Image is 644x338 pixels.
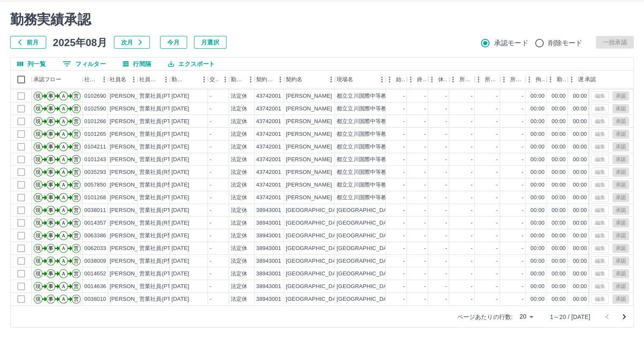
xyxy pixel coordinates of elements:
text: 現 [36,131,41,137]
text: Ａ [61,207,66,213]
div: - [424,130,426,138]
div: - [424,219,426,227]
div: - [522,194,523,202]
div: - [496,219,498,227]
div: 00:00 [573,181,587,189]
text: Ａ [61,106,66,112]
button: 列選択 [11,58,53,70]
text: 営 [74,93,79,99]
div: - [471,219,473,227]
h2: 勤務実績承認 [10,11,634,27]
text: 営 [74,169,79,175]
div: 勤務日 [171,71,186,88]
div: 法定休 [231,92,247,100]
div: - [496,130,498,138]
div: - [210,206,211,214]
div: 終業 [417,71,426,88]
div: - [424,156,426,164]
div: - [445,156,447,164]
div: - [424,194,426,202]
div: 都立立川国際中等教育学校 [337,156,404,164]
text: 事 [48,207,53,213]
div: 00:00 [531,105,544,113]
button: メニュー [219,73,232,86]
div: - [210,156,211,164]
button: メニュー [198,73,210,86]
text: 営 [74,131,79,137]
div: 承認 [583,71,627,88]
div: - [471,181,473,189]
div: [DATE] [171,143,189,151]
div: - [496,194,498,202]
div: 00:00 [573,168,587,176]
div: - [445,143,447,151]
div: - [403,219,405,227]
div: 始業 [396,71,405,88]
div: 所定休憩 [500,71,525,88]
div: 都立立川国際中等教育学校 [337,194,404,202]
div: [PERSON_NAME] [286,130,332,138]
div: 43742001 [256,156,281,164]
text: 営 [74,207,79,213]
text: 事 [48,195,53,201]
div: - [471,194,473,202]
div: 0038011 [84,206,106,214]
div: 法定休 [231,118,247,126]
button: メニュー [127,73,140,86]
div: 営業社員(PT契約) [139,143,184,151]
div: - [522,219,523,227]
div: - [445,92,447,100]
div: [GEOGRAPHIC_DATA] [337,219,395,227]
div: 社員区分 [138,71,170,88]
div: 営業社員(R契約) [139,219,180,227]
div: 00:00 [552,92,566,100]
div: - [403,156,405,164]
div: 営業社員(PT契約) [139,130,184,138]
div: 43742001 [256,143,281,151]
div: 0101268 [84,194,106,202]
text: 現 [36,157,41,162]
div: 0102690 [84,92,106,100]
div: [DATE] [171,118,189,126]
div: 契約名 [284,71,335,88]
div: - [496,168,498,176]
div: [DATE] [171,92,189,100]
button: 月選択 [194,36,227,49]
div: - [210,219,211,227]
div: 承認フロー [32,71,83,88]
div: 00:00 [552,156,566,164]
button: 今月 [160,36,187,49]
div: 法定休 [231,194,247,202]
div: 43742001 [256,181,281,189]
div: 0057850 [84,181,106,189]
div: 43742001 [256,118,281,126]
div: 0014357 [84,219,106,227]
div: 契約コード [254,71,284,88]
div: - [471,118,473,126]
div: 都立立川国際中等教育学校 [337,118,404,126]
div: [PERSON_NAME] [286,181,332,189]
div: 0101243 [84,156,106,164]
text: 営 [74,106,79,112]
div: 法定休 [231,206,247,214]
div: 0101266 [84,118,106,126]
text: 営 [74,118,79,124]
text: Ａ [61,144,66,150]
div: - [445,219,447,227]
div: 拘束 [525,71,547,88]
text: 営 [74,144,79,150]
div: - [445,206,447,214]
div: [PERSON_NAME] [286,105,332,113]
button: メニュー [244,73,257,86]
div: - [403,105,405,113]
div: [GEOGRAPHIC_DATA] [337,206,395,214]
span: 削除モード [548,38,583,48]
div: 00:00 [552,130,566,138]
div: - [471,130,473,138]
div: 勤務 [547,71,568,88]
div: [PERSON_NAME] [110,130,156,138]
div: 営業社員(PT契約) [139,118,184,126]
text: 現 [36,118,41,124]
div: 社員番号 [84,71,98,88]
div: 00:00 [531,118,544,126]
